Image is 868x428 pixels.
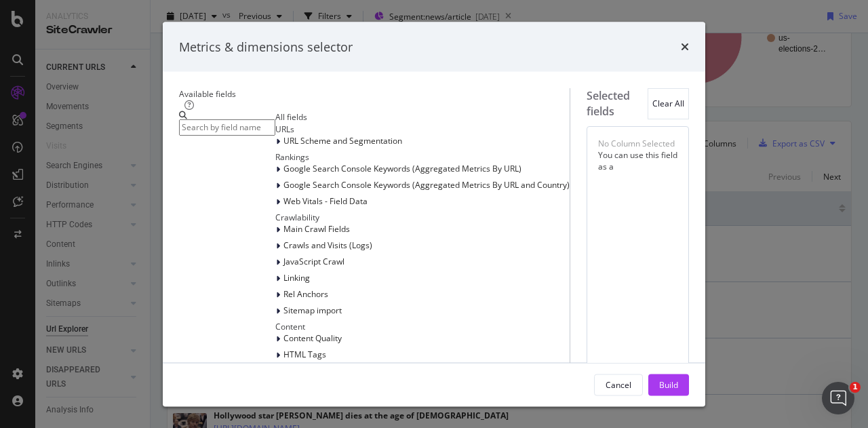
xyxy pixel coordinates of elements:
div: times [681,38,689,56]
button: Build [648,374,689,395]
span: Google Search Console Keywords (Aggregated Metrics By URL) [283,162,521,174]
div: Rankings [275,151,570,162]
div: Content [275,321,570,332]
input: Search by field name [179,119,275,135]
span: Linking [283,272,310,284]
span: Google Search Console Keywords (Aggregated Metrics By URL and Country) [283,178,570,190]
span: Crawls and Visits (Logs) [283,239,372,251]
div: You can use this field as a [598,149,677,172]
span: Sitemap import [283,305,342,316]
div: No Column Selected [598,137,675,149]
iframe: Intercom live chat [822,382,854,414]
button: Clear All [648,88,689,119]
div: modal [163,22,705,406]
span: Rel Anchors [283,288,328,300]
div: Crawlability [275,211,570,222]
span: JavaScript Crawl [283,256,344,267]
div: URLs [275,123,570,134]
button: Cancel [594,374,643,395]
div: All fields [275,111,570,123]
div: Cancel [606,378,631,390]
span: Main Crawl Fields [283,223,350,235]
span: Web Vitals - Field Data [283,195,368,206]
div: Clear All [652,98,684,109]
span: 1 [850,382,861,393]
div: Build [659,378,678,390]
div: Selected fields [587,88,648,119]
span: HTML Tags [283,349,326,360]
div: Available fields [179,88,570,100]
span: Content Quality [283,332,342,344]
div: Metrics & dimensions selector [179,38,353,56]
span: URL Scheme and Segmentation [283,134,402,146]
